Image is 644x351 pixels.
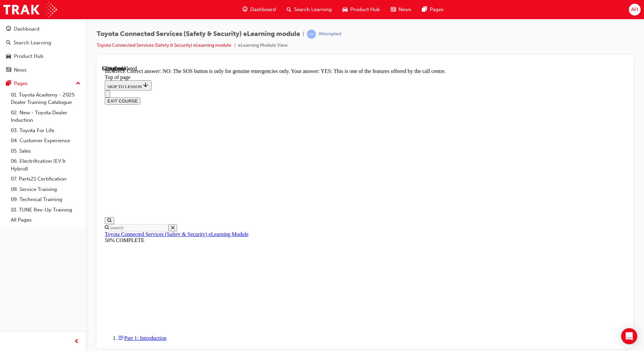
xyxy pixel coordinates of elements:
a: guage-iconDashboard [237,3,281,16]
span: search-icon [6,40,11,46]
a: 04. Customer Experience [8,135,83,146]
span: up-icon [76,79,80,88]
span: News [398,6,411,13]
span: learningRecordVerb_ATTEMPT-icon [307,30,316,39]
a: 03. Toyota For Life [8,125,83,136]
div: Open Intercom Messenger [621,328,637,344]
span: prev-icon [74,338,79,346]
span: Search Learning [294,6,332,13]
span: Dashboard [250,6,276,13]
a: 07. Parts21 Certification [8,174,83,184]
span: Toyota Connected Services (Safety & Security) eLearning module [97,30,300,38]
button: Close navigation menu [3,25,8,32]
a: 09. Technical Training [8,194,83,205]
span: AH [631,6,638,13]
a: news-iconNews [385,3,417,16]
span: guage-icon [243,5,248,14]
div: Search Learning [13,39,51,47]
button: EXIT COURSE [3,32,38,39]
span: pages-icon [6,81,11,87]
button: AH [629,4,641,15]
a: Toyota Connected Services (Safety & Security) eLearning module [97,42,231,48]
a: 06. Electrification (EV & Hybrid) [8,156,83,174]
a: 02. New - Toyota Dealer Induction [8,108,83,125]
a: Product Hub [3,50,83,63]
div: Incorrect. Correct answer: NO: The SOS button is only for genuine emergencies only. Your answer: ... [3,3,523,9]
span: news-icon [6,67,11,73]
img: Trak [3,2,57,17]
button: Pages [3,77,83,90]
a: pages-iconPages [417,3,449,16]
span: Product Hub [350,6,380,13]
a: car-iconProduct Hub [337,3,385,16]
span: guage-icon [6,26,11,32]
div: News [14,66,27,74]
li: eLearning Module View [238,42,288,49]
div: 50% COMPLETE [3,172,523,178]
div: Pages [14,80,28,87]
span: car-icon [343,5,348,14]
span: | [303,30,304,38]
span: Pages [430,6,444,13]
a: Dashboard [3,23,83,35]
button: DashboardSearch LearningProduct HubNews [3,22,83,77]
div: Product Hub [14,52,43,60]
a: 10. TUNE Rev-Up Training [8,205,83,215]
a: 01. Toyota Academy - 2025 Dealer Training Catalogue [8,90,83,108]
a: 05. Sales [8,146,83,156]
div: Attempted [319,31,341,37]
a: News [3,64,83,76]
a: All Pages [8,215,83,225]
a: Search Learning [3,37,83,49]
a: search-iconSearch Learning [281,3,337,16]
span: news-icon [391,5,396,14]
a: Toyota Connected Services (Safety & Security) eLearning Module [3,166,147,171]
span: search-icon [287,5,291,14]
a: 08. Service Training [8,184,83,195]
button: SKIP TO LESSON [3,15,50,25]
input: Search [7,159,66,166]
div: Top of page [3,9,523,15]
button: Close search menu [66,159,75,166]
span: SKIP TO LESSON [5,18,47,24]
span: pages-icon [422,5,427,14]
button: Open search menu [3,152,12,159]
div: Dashboard [14,25,39,33]
span: car-icon [6,53,11,60]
